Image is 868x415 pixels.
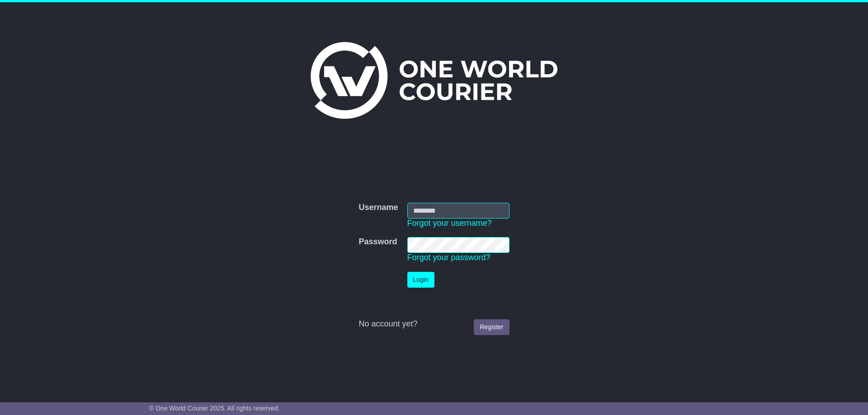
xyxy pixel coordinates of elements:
a: Forgot your username? [407,219,492,228]
span: © One World Courier 2025. All rights reserved. [149,405,280,412]
button: Login [407,272,434,288]
a: Register [474,319,509,335]
a: Forgot your password? [407,253,491,262]
label: Password [359,237,397,247]
img: One World [311,42,557,119]
div: No account yet? [359,319,509,329]
label: Username [359,203,398,213]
